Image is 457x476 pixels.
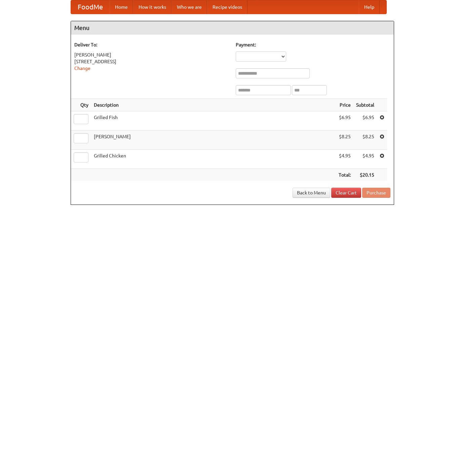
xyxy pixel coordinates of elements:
[71,21,394,35] h4: Menu
[207,0,247,14] a: Recipe videos
[353,99,377,111] th: Subtotal
[71,0,110,14] a: FoodMe
[74,66,90,71] a: Change
[133,0,172,14] a: How it works
[336,150,353,169] td: $4.95
[293,188,330,198] a: Back to Menu
[110,0,133,14] a: Home
[353,131,377,150] td: $8.25
[74,58,229,65] div: [STREET_ADDRESS]
[353,150,377,169] td: $4.95
[91,111,336,131] td: Grilled Fish
[336,169,353,181] th: Total:
[74,51,229,58] div: [PERSON_NAME]
[172,0,207,14] a: Who we are
[71,99,91,111] th: Qty
[74,41,229,48] h5: Deliver To:
[353,111,377,131] td: $6.95
[353,169,377,181] th: $20.15
[336,111,353,131] td: $6.95
[331,188,361,198] a: Clear Cart
[236,41,390,48] h5: Payment:
[362,188,390,198] button: Purchase
[336,131,353,150] td: $8.25
[91,99,336,111] th: Description
[91,131,336,150] td: [PERSON_NAME]
[359,0,380,14] a: Help
[91,150,336,169] td: Grilled Chicken
[336,99,353,111] th: Price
